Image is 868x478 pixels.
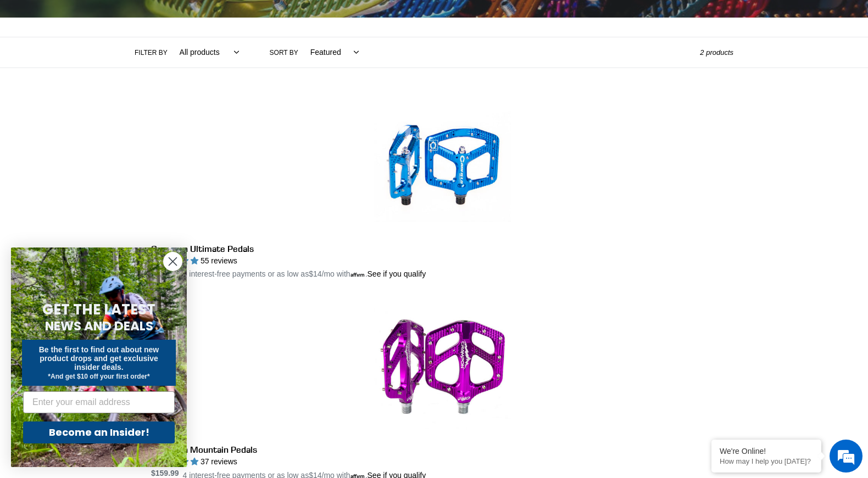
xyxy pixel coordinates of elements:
[23,391,175,413] input: Enter your email address
[45,317,153,335] span: NEWS AND DEALS
[700,48,733,57] span: 2 products
[42,300,155,319] span: GET THE LATEST
[39,345,159,372] span: Be the first to find out about new product drops and get exclusive insider deals.
[720,457,813,465] p: How may I help you today?
[23,421,175,443] button: Become an Insider!
[270,48,298,58] label: Sort by
[135,48,168,58] label: Filter by
[163,252,182,271] button: Close dialog
[48,373,149,380] span: *And get $10 off your first order*
[720,447,813,455] div: We're Online!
